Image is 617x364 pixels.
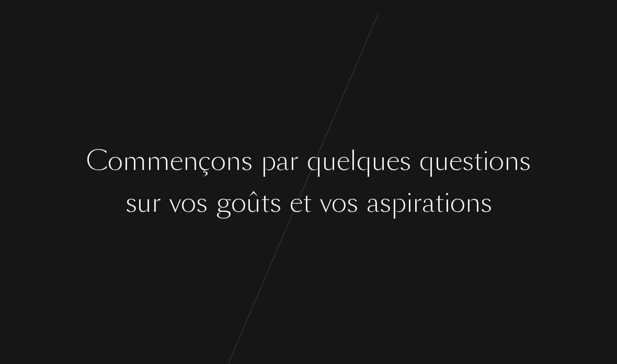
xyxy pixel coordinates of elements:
[170,142,183,181] div: e
[152,184,161,223] div: r
[422,184,435,223] div: a
[181,184,196,223] div: o
[137,184,152,223] div: u
[462,142,474,181] div: s
[450,184,465,223] div: o
[276,142,289,181] div: a
[413,184,422,223] div: r
[435,184,444,223] div: t
[211,142,226,181] div: o
[246,184,261,223] div: û
[216,184,231,223] div: g
[322,142,337,181] div: u
[261,184,270,223] div: t
[289,142,299,181] div: r
[519,142,531,181] div: s
[270,184,281,223] div: s
[465,184,481,223] div: n
[307,142,322,181] div: q
[125,184,137,223] div: s
[406,184,413,223] div: i
[350,142,357,181] div: l
[146,142,170,181] div: m
[86,142,108,181] div: C
[481,184,492,223] div: s
[386,142,399,181] div: e
[504,142,519,181] div: n
[320,184,332,223] div: v
[169,184,181,223] div: v
[337,142,350,181] div: e
[399,142,411,181] div: s
[183,142,198,181] div: n
[241,142,253,181] div: s
[261,142,276,181] div: p
[474,142,483,181] div: t
[367,184,380,223] div: a
[198,142,211,181] div: ç
[303,184,312,223] div: t
[357,142,372,181] div: q
[391,184,406,223] div: p
[380,184,391,223] div: s
[435,142,449,181] div: u
[489,142,504,181] div: o
[449,142,462,181] div: e
[290,184,303,223] div: e
[483,142,489,181] div: i
[419,142,435,181] div: q
[332,184,347,223] div: o
[372,142,386,181] div: u
[444,184,450,223] div: i
[347,184,358,223] div: s
[226,142,241,181] div: n
[231,184,246,223] div: o
[108,142,123,181] div: o
[196,184,208,223] div: s
[123,142,146,181] div: m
